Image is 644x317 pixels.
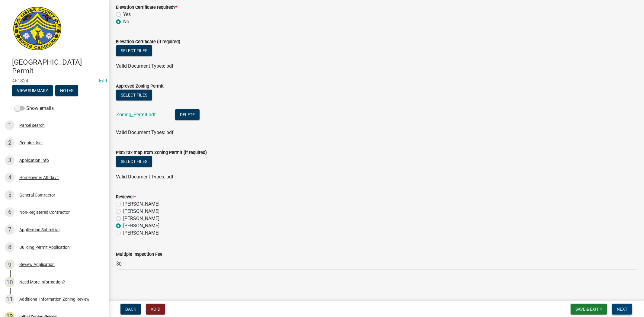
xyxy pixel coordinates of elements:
h4: [GEOGRAPHIC_DATA] Permit [12,58,104,75]
div: 8 [5,242,14,252]
wm-modal-confirm: Delete Document [175,112,200,118]
label: [PERSON_NAME] [123,200,159,208]
label: [PERSON_NAME] [123,222,159,229]
button: Next [612,304,632,315]
label: Elevation Certificate (if required) [116,40,180,44]
div: Parcel search [19,123,45,127]
span: 461824 [12,78,97,84]
div: Application Submittal [19,228,59,232]
wm-modal-confirm: Notes [55,88,78,93]
label: Plat/Tax map from Zoning Permit (if required) [116,151,207,155]
div: Additional Information Zoning Review [19,297,90,301]
span: Back [125,307,136,312]
wm-modal-confirm: Summary [12,88,53,93]
button: View Summary [12,85,53,96]
div: Require User [19,141,43,145]
label: Multiple Inspection Fee [116,252,162,257]
div: 9 [5,260,14,269]
span: Next [617,307,627,312]
div: 6 [5,207,14,217]
button: Select files [116,45,152,56]
div: 7 [5,225,14,235]
div: 11 [5,294,14,304]
label: Reviewer [116,195,136,199]
div: Non-Registered Contractor [19,210,70,214]
a: Edit [99,78,107,84]
button: Notes [55,85,78,96]
div: 2 [5,138,14,148]
label: Elevation Certificate required? [116,5,177,10]
div: Application Info [19,158,49,162]
label: No [123,18,129,25]
button: Delete [175,109,200,120]
label: Yes [123,11,131,18]
div: 5 [5,190,14,200]
button: Select files [116,156,152,167]
div: 1 [5,120,14,130]
span: Valid Document Types: pdf [116,174,174,180]
label: Show emails [14,105,54,112]
span: Valid Document Types: pdf [116,63,174,69]
div: General Contractor [19,193,55,197]
button: Save & Exit [571,304,607,315]
a: Zoning_Permit.pdf [116,112,156,117]
span: Save & Exit [575,307,599,312]
label: Approved Zoning Permit [116,84,164,88]
div: 4 [5,173,14,182]
label: [PERSON_NAME] [123,208,159,215]
div: Building Permit Application [19,245,70,249]
div: 10 [5,277,14,287]
span: $ [116,258,119,270]
wm-modal-confirm: Edit Application Number [99,78,107,84]
button: Select files [116,90,152,101]
button: Void [146,304,165,315]
label: [PERSON_NAME] [123,215,159,222]
span: Valid Document Types: pdf [116,130,174,135]
label: [PERSON_NAME] [123,229,159,237]
div: 3 [5,155,14,165]
div: Review Application [19,262,55,267]
div: Homeowner Affidavit [19,175,59,180]
img: Jasper County, South Carolina [12,6,62,52]
button: Back [120,304,141,315]
div: Need More Information? [19,280,65,284]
